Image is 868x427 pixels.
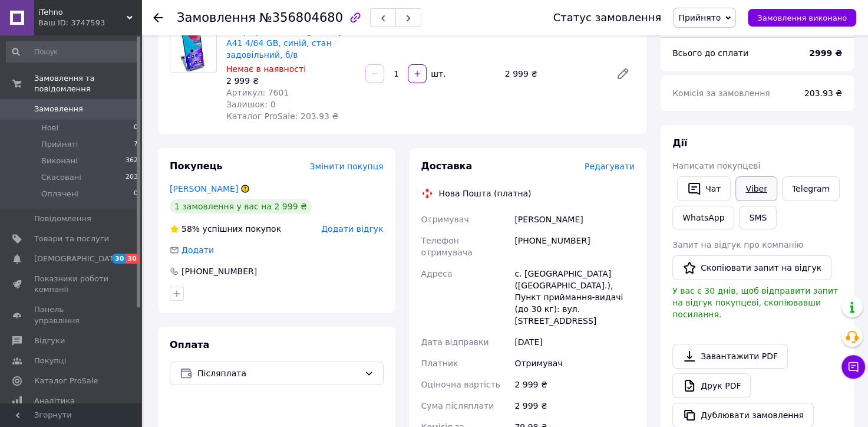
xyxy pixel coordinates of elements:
button: SMS [739,206,777,229]
span: Немає в наявності [226,64,306,74]
span: iTehno [38,7,127,18]
b: 2999 ₴ [809,48,842,58]
span: Отримувач [421,215,469,224]
span: Написати покупцеві [672,161,760,170]
span: Дата відправки [421,337,489,347]
div: с. [GEOGRAPHIC_DATA] ([GEOGRAPHIC_DATA].), Пункт приймання-видачі (до 30 кг): вул. [STREET_ADDRESS] [512,263,637,331]
div: Отримувач [512,353,637,374]
span: Артикул: 7601 [226,88,289,97]
span: Панель управління [34,304,109,326]
span: Комісія за замовлення [672,88,770,98]
a: Друк PDF [672,373,751,398]
input: Пошук [6,41,139,63]
span: Доставка [421,160,473,172]
a: Смартфон Samsung Galaxy A41 4/64 GB, синій, стан задовільний, б/в [226,27,343,60]
span: №356804680 [259,11,343,25]
span: Всього до сплати [672,48,748,58]
span: Додати [181,245,214,255]
span: Замовлення [177,11,256,25]
span: Нові [41,123,58,133]
a: Viber [735,176,777,201]
span: 0 [134,123,138,133]
span: Повідомлення [34,213,91,224]
span: Аналітика [34,396,75,406]
div: 2 999 ₴ [512,374,637,395]
span: 58% [181,224,200,234]
span: Редагувати [585,162,635,171]
div: Ваш ID: 3747593 [38,18,141,28]
span: 203.93 ₴ [804,88,842,98]
span: Покупець [170,160,223,172]
span: Телефон отримувача [421,236,473,257]
span: Платник [421,359,458,368]
div: 2 999 ₴ [226,75,356,87]
div: Нова Пошта (платна) [436,188,534,199]
div: [PHONE_NUMBER] [512,230,637,263]
a: [PERSON_NAME] [170,184,238,193]
div: Статус замовлення [553,12,662,24]
img: Смартфон Samsung Galaxy A41 4/64 GB, синій, стан задовільний, б/в [176,26,211,72]
span: Прийнято [678,13,721,22]
span: [DEMOGRAPHIC_DATA] [34,254,121,264]
div: 2 999 ₴ [500,65,606,82]
span: 0 [134,189,138,199]
div: 1 замовлення у вас на 2 999 ₴ [170,199,312,213]
span: Прийняті [41,139,78,150]
div: [DATE] [512,331,637,353]
button: Скопіювати запит на відгук [672,255,831,280]
span: Післяплата [197,367,359,380]
span: Адреса [421,269,453,278]
div: Повернутися назад [153,12,163,24]
span: Відгуки [34,336,65,346]
span: Замовлення виконано [757,14,847,22]
span: 30 [112,254,126,264]
span: Каталог ProSale: 203.93 ₴ [226,111,338,121]
span: Сума післяплати [421,401,494,410]
span: Змінити покупця [310,162,384,171]
span: Оціночна вартість [421,380,500,389]
span: Виконані [41,156,78,166]
button: Замовлення виконано [748,9,856,27]
a: Завантажити PDF [672,344,788,369]
span: Товари та послуги [34,234,109,244]
span: Оплата [170,339,209,350]
a: Редагувати [611,62,635,86]
div: [PERSON_NAME] [512,209,637,230]
span: Показники роботи компанії [34,274,109,295]
div: шт. [428,68,447,80]
span: Дії [672,137,687,149]
span: Додати відгук [321,224,383,234]
span: Залишок: 0 [226,100,276,109]
span: Оплачені [41,189,78,199]
button: Чат [677,176,731,201]
span: Скасовані [41,172,81,183]
span: 362 [126,156,138,166]
span: Покупці [34,356,66,366]
span: Каталог ProSale [34,376,98,386]
div: 2 999 ₴ [512,395,637,416]
div: [PHONE_NUMBER] [180,265,258,277]
span: Запит на відгук про компанію [672,240,803,249]
span: 203 [126,172,138,183]
a: Telegram [782,176,840,201]
a: WhatsApp [672,206,734,229]
span: 7 [134,139,138,150]
div: успішних покупок [170,223,281,235]
span: Замовлення [34,104,83,114]
span: Замовлення та повідомлення [34,73,141,94]
span: У вас є 30 днів, щоб відправити запит на відгук покупцеві, скопіювавши посилання. [672,286,838,319]
button: Чат з покупцем [841,355,865,379]
span: 30 [126,254,139,264]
